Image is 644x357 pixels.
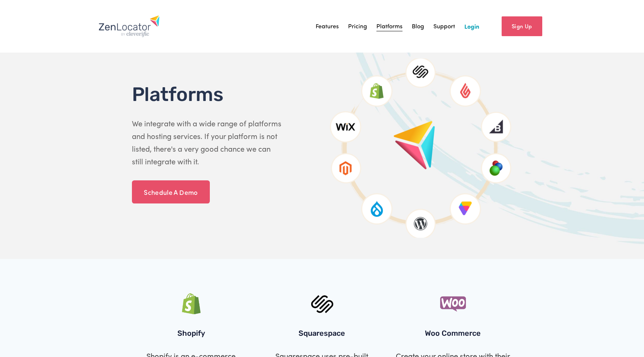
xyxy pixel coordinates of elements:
span: Shopify [177,329,205,338]
a: Shopify logo [132,291,250,317]
a: Schedule A Demo [132,180,210,203]
span: Platforms [132,83,223,106]
a: Pricing [348,20,367,32]
a: Sign Up [502,16,542,36]
span: We integrate with a wide range of platforms and hosting services. If your platform is not listed,... [132,118,283,166]
a: Platforms [376,20,402,32]
a: Blog [412,20,424,32]
a: Login [464,20,479,32]
span: Woo Commerce [425,329,481,338]
span: Squarespace [299,329,345,338]
a: Features [316,20,339,32]
a: Squarespace logo [263,291,381,317]
a: Support [433,20,455,32]
a: Woo Commerce logo [394,291,512,317]
img: Zenlocator [98,15,160,37]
